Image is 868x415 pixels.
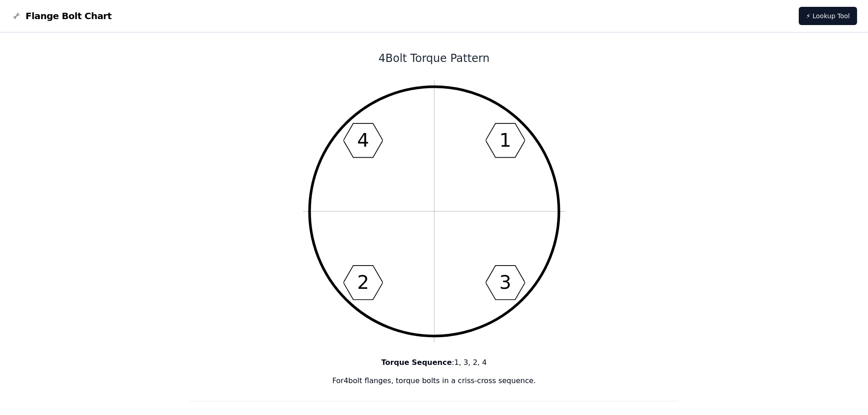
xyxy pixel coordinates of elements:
[11,10,112,22] a: Flange Bolt Chart LogoFlange Bolt Chart
[190,357,679,368] p: : 1, 3, 2, 4
[190,51,679,66] h1: 4 Bolt Torque Pattern
[190,375,679,386] p: For 4 bolt flanges, torque bolts in a criss-cross sequence.
[799,7,857,25] a: ⚡ Lookup Tool
[499,272,511,293] text: 3
[26,10,112,22] span: Flange Bolt Chart
[357,272,369,293] text: 2
[499,129,511,151] text: 1
[357,129,369,151] text: 4
[381,358,452,367] b: Torque Sequence
[11,10,22,21] img: Flange Bolt Chart Logo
